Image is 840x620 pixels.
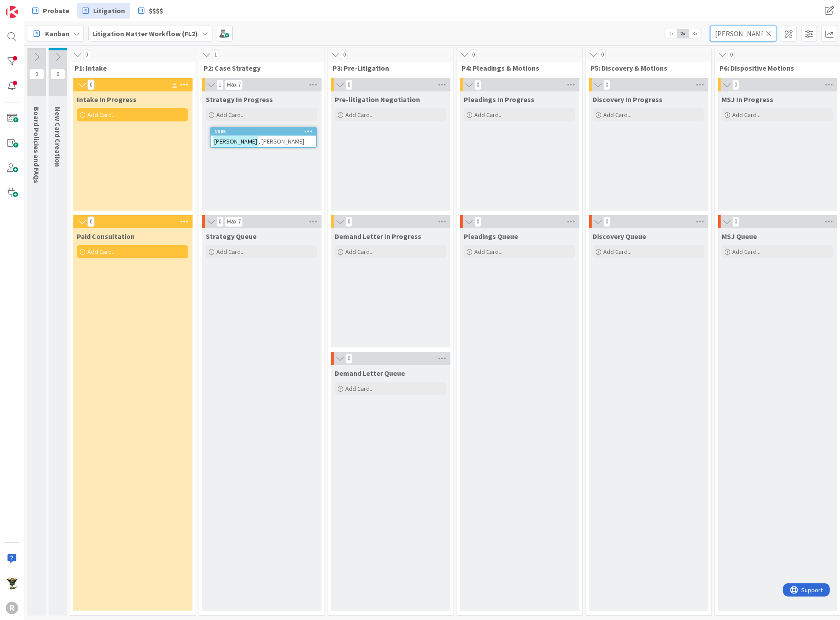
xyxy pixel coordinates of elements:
[665,29,677,38] span: 1x
[732,216,739,227] span: 0
[92,29,198,38] b: Litigation Matter Workflow (FL2)
[722,232,757,241] span: MSJ Queue
[210,127,317,148] a: 1605[PERSON_NAME], [PERSON_NAME]
[335,95,420,104] span: Pre-litigation Negotiation
[77,3,130,19] a: Litigation
[719,64,829,72] span: P6: Dispositive Motions
[710,26,776,42] input: Quick Filter...
[599,49,606,60] span: 0
[335,369,405,378] span: Demand Letter Queue
[462,64,571,72] span: P4: Pleadings & Motions
[603,248,632,256] span: Add Card...
[728,49,735,60] span: 0
[258,137,304,145] span: , [PERSON_NAME]
[216,79,223,90] span: 1
[603,216,610,227] span: 0
[212,49,219,60] span: 1
[593,232,646,241] span: Discovery Queue
[216,248,245,256] span: Add Card...
[227,219,241,224] div: Max 7
[677,29,689,38] span: 2x
[603,111,632,119] span: Add Card...
[77,232,135,241] span: Paid Consultation
[77,95,136,104] span: Intake In Progress
[689,29,701,38] span: 3x
[211,128,316,147] div: 1605[PERSON_NAME], [PERSON_NAME]
[464,95,534,104] span: Pleadings In Progress
[87,248,116,256] span: Add Card...
[474,79,481,90] span: 0
[335,232,421,241] span: Demand Letter In Progress
[474,248,503,256] span: Add Card...
[206,232,257,241] span: Strategy Queue
[93,5,125,16] span: Litigation
[215,129,316,135] div: 1605
[590,64,700,72] span: P5: Discovery & Motions
[6,602,18,614] div: R
[32,107,41,183] span: Board Policies and FAQs
[345,385,374,393] span: Add Card...
[216,111,245,119] span: Add Card...
[345,248,374,256] span: Add Card...
[6,6,18,18] img: Visit kanbanzone.com
[75,64,185,72] span: P1: Intake
[345,79,352,90] span: 0
[87,79,95,90] span: 0
[341,49,348,60] span: 0
[133,3,168,19] a: $$$$
[345,111,374,119] span: Add Card...
[6,577,18,590] img: NC
[50,69,65,79] span: 0
[45,28,69,39] span: Kanban
[211,128,316,136] div: 1605
[53,107,62,167] span: New Card Creation
[333,64,443,72] span: P3: Pre-Litigation
[216,216,223,227] span: 0
[43,5,69,16] span: Probate
[29,69,44,79] span: 0
[732,248,761,256] span: Add Card...
[603,79,610,90] span: 0
[732,111,761,119] span: Add Card...
[345,216,352,227] span: 0
[722,95,773,104] span: MSJ In Progress
[87,216,95,227] span: 0
[87,111,116,119] span: Add Card...
[732,79,739,90] span: 0
[227,83,241,87] div: Max 7
[83,49,90,60] span: 0
[204,64,314,72] span: P2: Case Strategy
[593,95,662,104] span: Discovery In Progress
[19,1,40,12] span: Support
[464,232,518,241] span: Pleadings Queue
[213,136,258,146] mark: [PERSON_NAME]
[27,3,75,19] a: Probate
[474,111,503,119] span: Add Card...
[206,95,273,104] span: Strategy In Progress
[345,353,352,364] span: 0
[470,49,477,60] span: 0
[149,5,163,16] span: $$$$
[474,216,481,227] span: 0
